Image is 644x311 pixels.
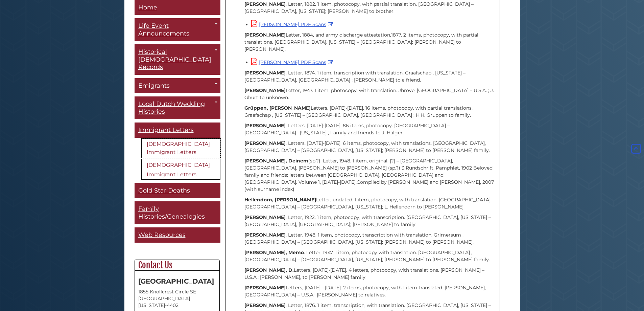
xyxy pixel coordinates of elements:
[135,228,220,243] a: Web Resources
[138,82,170,89] span: Emigrants
[244,284,496,298] p: Letters, [DATE] - [DATE]. 2 items, photocopy, with 1 item translated. [PERSON_NAME], [GEOGRAPHIC_...
[244,123,286,129] strong: [PERSON_NAME]
[135,260,219,271] h2: Contact Us
[138,231,186,239] span: Web Resources
[135,78,220,93] a: Emigrants
[251,21,334,27] a: [PERSON_NAME] PDF Scans
[244,105,311,111] strong: Grüppen, [PERSON_NAME]
[244,87,286,93] strong: [PERSON_NAME]
[141,159,220,180] a: [DEMOGRAPHIC_DATA] Immigrant Letters
[244,1,286,7] strong: [PERSON_NAME]
[138,127,194,134] span: Immigrant Letters
[251,59,334,65] a: [PERSON_NAME] PDF Scans
[138,48,211,71] span: Historical [DEMOGRAPHIC_DATA] Records
[135,45,220,75] a: Historical [DEMOGRAPHIC_DATA] Records
[135,19,220,41] a: Life Event Announcements
[244,232,286,238] strong: [PERSON_NAME]
[244,32,286,38] strong: [PERSON_NAME]
[244,249,304,256] strong: [PERSON_NAME], Memo
[244,140,286,146] strong: [PERSON_NAME]
[138,205,205,221] span: Family Histories/Genealogies
[244,196,496,210] p: Letter, undated. 1 item, photocopy, with translation. [GEOGRAPHIC_DATA], [GEOGRAPHIC_DATA] – [GEO...
[135,123,220,138] a: Immigrant Letters
[244,31,496,53] p: Letter, 1884, and army discharge attestation,1877. 2 items, photocopy, with partial translations....
[244,87,496,101] p: Letter, 1947. 1 item, photocopy, with translation. Jhrove, [GEOGRAPHIC_DATA] – U.S.A. ; J. Ghurt ...
[138,288,216,309] address: 1855 Knollcrest Circle SE [GEOGRAPHIC_DATA][US_STATE]-4402
[138,101,205,116] span: Local Dutch Wedding Histories
[135,202,220,224] a: Family Histories/Genealogies
[135,183,220,198] a: Gold Star Deaths
[244,267,294,273] strong: [PERSON_NAME], D.
[244,302,286,308] strong: [PERSON_NAME]
[244,214,496,228] p: . Letter, 1922. 1 item, photocopy, with transcription. [GEOGRAPHIC_DATA], [US_STATE] – [GEOGRAPHI...
[138,4,157,11] span: Home
[244,70,286,76] strong: [PERSON_NAME]
[141,138,220,158] a: [DEMOGRAPHIC_DATA] Immigrant Letters
[244,231,496,246] p: . Letter, 1948. 1 item, photocopy, transcription with translation. Grimersum , [GEOGRAPHIC_DATA] ...
[138,277,214,285] strong: [GEOGRAPHIC_DATA]
[244,158,308,164] strong: [PERSON_NAME], Deinem
[244,285,286,291] strong: [PERSON_NAME]
[244,197,316,203] strong: Hellendorn, [PERSON_NAME]
[244,1,496,15] p: . Letter, 1882. 1 item. photocopy, with partial translation. [GEOGRAPHIC_DATA] – [GEOGRAPHIC_DATA...
[244,267,496,281] p: Letters, [DATE]-[DATE]. 4 letters, photocopy, with translations. [PERSON_NAME] – U.S.A.; [PERSON_...
[135,97,220,119] a: Local Dutch Wedding Histories
[244,122,496,136] p: . Letters, [DATE]-[DATE]. 86 items, photocopy. [GEOGRAPHIC_DATA] – [GEOGRAPHIC_DATA] , [US_STATE]...
[630,146,642,152] a: Back to Top
[244,157,496,193] p: (sp.?). Letter, 1948. 1 item, original. [?] – [GEOGRAPHIC_DATA], [GEOGRAPHIC_DATA]. [PERSON_NAME]...
[244,249,496,263] p: . Letter, 1947. 1 item, photocopy with translation. [GEOGRAPHIC_DATA] , [GEOGRAPHIC_DATA] – [GEOG...
[244,105,496,119] p: Letters, [DATE]-[DATE]. 16 items, photocopy, with partial translations. Graafschap , [US_STATE] –...
[244,214,286,220] strong: [PERSON_NAME]
[244,140,496,154] p: . Letters, [DATE]-[DATE]. 6 items, photocopy, with translations. [GEOGRAPHIC_DATA], [GEOGRAPHIC_D...
[244,69,496,84] p: . Letter, 1874. 1 item, transcription with translation. Graafschap , [US_STATE] – [GEOGRAPHIC_DAT...
[138,187,190,194] span: Gold Star Deaths
[138,22,189,38] span: Life Event Announcements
